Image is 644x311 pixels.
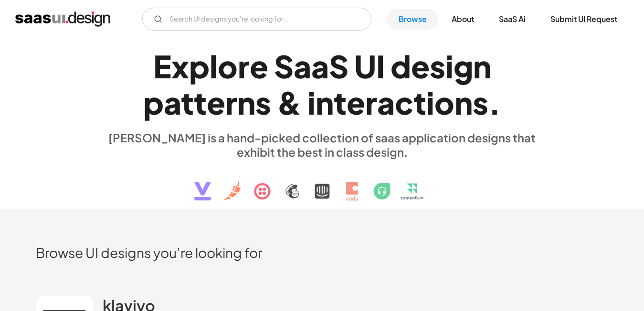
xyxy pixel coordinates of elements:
[178,159,467,209] img: text, icon, saas logo
[103,130,542,159] div: [PERSON_NAME] is a hand-picked collection of saas application designs that exhibit the best in cl...
[440,9,486,30] a: About
[36,244,609,261] h2: Browse UI designs you’re looking for
[387,9,438,30] a: Browse
[103,48,542,121] h1: Explore SaaS UI design patterns & interactions.
[487,9,537,30] a: SaaS Ai
[142,8,371,31] input: Search UI designs you're looking for...
[539,9,629,30] a: Submit UI Request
